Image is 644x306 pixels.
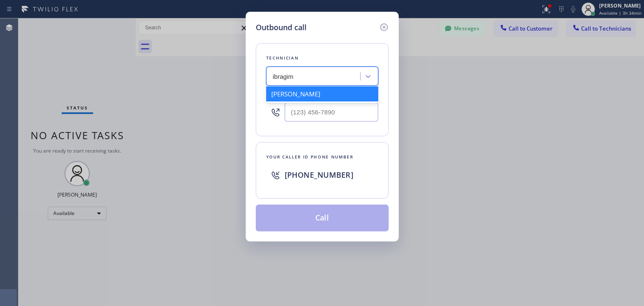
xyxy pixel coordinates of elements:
span: [PHONE_NUMBER] [285,170,353,180]
div: [PERSON_NAME] [266,86,378,101]
input: (123) 456-7890 [285,103,378,122]
div: Technician [266,54,378,62]
button: Call [256,205,389,231]
div: Your caller id phone number [266,153,378,161]
h5: Outbound call [256,22,306,33]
